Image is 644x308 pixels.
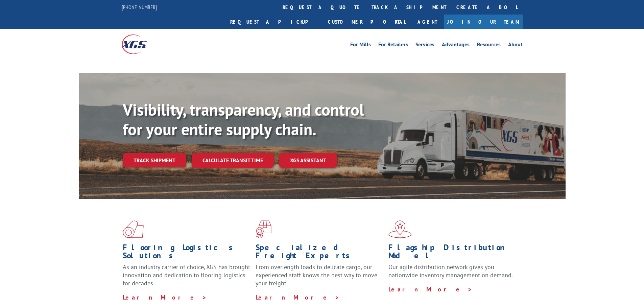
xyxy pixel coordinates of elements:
[256,293,340,301] a: Learn More >
[123,99,364,140] b: Visibility, transparency, and control for your entire supply chain.
[388,243,516,263] h1: Flagship Distribution Model
[388,263,513,279] span: Our agile distribution network gives you nationwide inventory management on demand.
[442,42,470,49] a: Advantages
[123,153,186,167] a: Track shipment
[225,15,323,29] a: Request a pickup
[122,4,157,10] a: [PHONE_NUMBER]
[192,153,274,168] a: Calculate transit time
[279,153,337,168] a: XGS ASSISTANT
[378,42,408,49] a: For Retailers
[388,220,412,238] img: xgs-icon-flagship-distribution-model-red
[415,42,434,49] a: Services
[123,243,251,263] h1: Flooring Logistics Solutions
[323,15,411,29] a: Customer Portal
[350,42,371,49] a: For Mills
[123,220,144,238] img: xgs-icon-total-supply-chain-intelligence-red
[256,220,271,238] img: xgs-icon-focused-on-flooring-red
[508,42,523,49] a: About
[477,42,501,49] a: Resources
[388,285,473,293] a: Learn More >
[256,263,383,293] p: From overlength loads to delicate cargo, our experienced staff knows the best way to move your fr...
[123,263,250,287] span: As an industry carrier of choice, XGS has brought innovation and dedication to flooring logistics...
[123,293,207,301] a: Learn More >
[444,15,523,29] a: Join Our Team
[411,15,444,29] a: Agent
[256,243,383,263] h1: Specialized Freight Experts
